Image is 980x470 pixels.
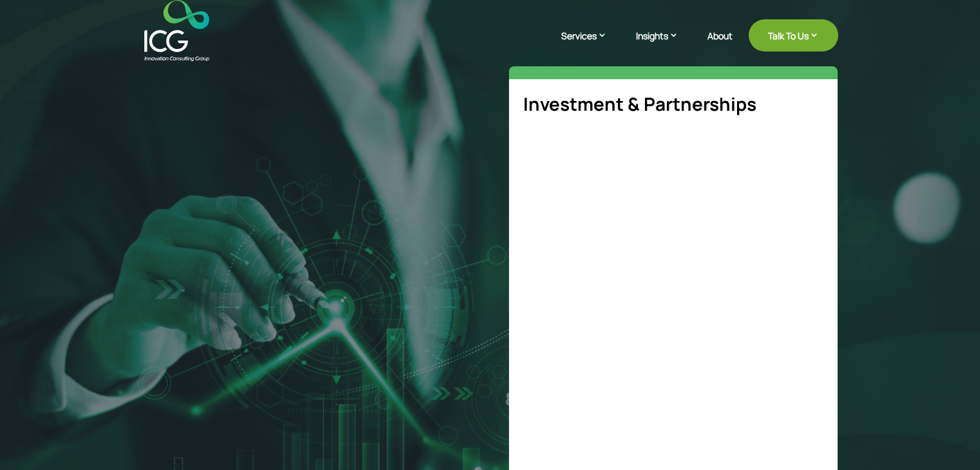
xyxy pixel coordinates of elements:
[749,19,838,52] a: Talk To Us
[561,29,620,61] a: Services
[707,31,733,61] a: About
[523,93,823,122] h5: Investment & Partnerships
[636,29,691,61] a: Insights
